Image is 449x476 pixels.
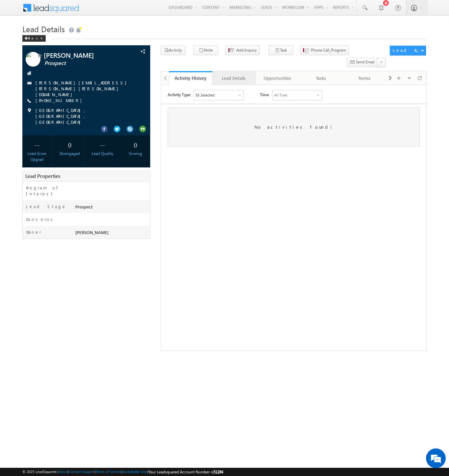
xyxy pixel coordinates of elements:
span: Lead Properties [25,173,60,179]
div: Opportunities [261,74,294,82]
div: Notes [348,74,380,82]
button: Task [269,46,293,55]
a: Contact Support [69,469,95,474]
div: Lead Actions [393,47,421,53]
span: Prospect [44,60,123,67]
div: Lead Score Upgrad [24,151,50,162]
span: © 2025 LeadSquared | | | | | [22,469,223,475]
div: -- [90,139,116,151]
div: Scoring [122,151,148,157]
span: [PERSON_NAME] [75,229,108,235]
div: Disengaged [57,151,83,157]
button: Note [194,46,218,55]
span: Lead Details [22,24,65,34]
span: Phone Call_Program [311,47,346,53]
a: Opportunities [256,71,299,85]
button: Send Email [347,58,378,67]
a: Activity History [169,71,212,85]
div: 0 [122,139,148,151]
div: Lead Quality [90,151,116,157]
div: Sales Activity,Program,Email Bounced,Email Link Clicked,Email Marked Spam & 50 more.. [33,5,82,15]
button: Add Inquiry [225,46,260,55]
div: 55 Selected [35,7,53,13]
button: Activity [161,46,185,55]
div: All Time [113,7,126,13]
a: [PERSON_NAME][EMAIL_ADDRESS][PERSON_NAME][PERSON_NAME][DOMAIN_NAME] [35,80,130,97]
div: No activities found! [7,22,259,62]
div: Lead Details [218,74,250,82]
span: 51284 [213,469,223,474]
span: Send Email [356,59,375,65]
label: Concerns [26,216,55,222]
label: Program of Interest [26,185,69,197]
div: Tasks [305,74,337,82]
span: Add Inquiry [236,47,257,53]
span: Your Leadsquared Account Number is [148,469,223,474]
label: Lead Stage [26,204,66,209]
div: 0 [57,139,83,151]
div: Activity History [174,75,207,81]
a: Back [22,35,49,40]
a: Tasks [299,71,343,85]
a: Acceptable Use [122,469,147,474]
button: Lead Actions [390,46,426,55]
img: Profile photo [26,52,40,69]
a: About [58,469,68,474]
div: Prospect [74,204,150,213]
div: -- [24,139,50,151]
a: Notes [343,71,386,85]
label: Owner [26,229,41,235]
button: Phone Call_Program [300,46,349,55]
span: Activity Type [7,5,29,15]
a: Terms of Service [96,469,121,474]
span: [GEOGRAPHIC_DATA], [GEOGRAPHIC_DATA], [GEOGRAPHIC_DATA] [35,107,138,125]
span: [PERSON_NAME] [44,52,123,58]
span: Time [99,5,108,15]
div: Back [22,35,46,42]
a: Lead Details [212,71,256,85]
span: [PHONE_NUMBER] [35,97,85,104]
